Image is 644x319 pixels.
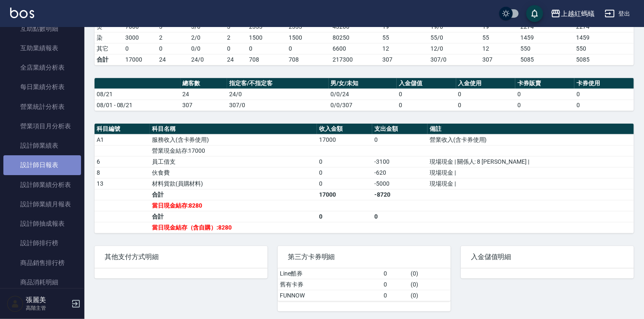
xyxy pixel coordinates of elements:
[181,100,227,111] td: 307
[225,32,247,43] td: 2
[547,5,598,22] button: 上越紅螞蟻
[150,167,317,178] td: 伙食費
[150,156,317,167] td: 員工借支
[456,100,515,111] td: 0
[150,222,317,233] td: 當日現金結存（含自購）:8280
[574,100,634,111] td: 0
[95,178,150,189] td: 13
[3,155,81,175] a: 設計師日報表
[574,54,634,65] td: 5085
[330,54,380,65] td: 217300
[428,178,634,189] td: 現場現金 |
[227,100,328,111] td: 307/0
[372,156,428,167] td: -3100
[225,54,247,65] td: 24
[287,43,330,54] td: 0
[3,97,81,116] a: 營業統計分析表
[372,167,428,178] td: -620
[372,178,428,189] td: -5000
[330,32,380,43] td: 80250
[227,89,328,100] td: 24/0
[471,253,624,261] span: 入金儲值明細
[561,8,595,19] div: 上越紅螞蟻
[95,156,150,167] td: 6
[3,273,81,292] a: 商品消耗明細
[480,43,518,54] td: 12
[123,54,157,65] td: 17000
[247,43,287,54] td: 0
[382,268,409,279] td: 0
[397,78,456,89] th: 入金儲值
[480,54,518,65] td: 307
[157,32,189,43] td: 2
[3,77,81,97] a: 每日業績分析表
[574,32,634,43] td: 1459
[189,32,225,43] td: 2 / 0
[3,19,81,38] a: 互助點數明細
[189,54,225,65] td: 24/0
[3,116,81,136] a: 營業項目月分析表
[372,189,428,200] td: -8720
[287,54,330,65] td: 708
[317,156,372,167] td: 0
[515,100,574,111] td: 0
[95,134,150,145] td: A1
[518,54,574,65] td: 5085
[515,78,574,89] th: 卡券販賣
[317,178,372,189] td: 0
[397,100,456,111] td: 0
[95,78,634,111] table: a dense table
[526,5,543,22] button: save
[329,89,397,100] td: 0/0/24
[95,100,181,111] td: 08/01 - 08/21
[380,32,428,43] td: 55
[181,89,227,100] td: 24
[150,124,317,135] th: 科目名稱
[382,279,409,290] td: 0
[574,89,634,100] td: 0
[329,78,397,89] th: 男/女/未知
[428,54,480,65] td: 307/0
[317,134,372,145] td: 17000
[372,134,428,145] td: 0
[288,253,441,261] span: 第三方卡券明細
[3,136,81,155] a: 設計師業績表
[480,32,518,43] td: 55
[3,253,81,273] a: 商品銷售排行榜
[181,78,227,89] th: 總客數
[247,32,287,43] td: 1500
[574,78,634,89] th: 卡券使用
[428,43,480,54] td: 12 / 0
[317,189,372,200] td: 17000
[278,268,451,301] table: a dense table
[150,134,317,145] td: 服務收入(含卡券使用)
[95,32,123,43] td: 染
[409,268,451,279] td: ( 0 )
[380,43,428,54] td: 12
[518,43,574,54] td: 550
[95,89,181,100] td: 08/21
[382,290,409,301] td: 0
[515,89,574,100] td: 0
[428,167,634,178] td: 現場現金 |
[428,134,634,145] td: 營業收入(含卡券使用)
[428,124,634,135] th: 備註
[317,211,372,222] td: 0
[601,6,634,22] button: 登出
[3,214,81,233] a: 設計師抽成報表
[428,156,634,167] td: 現場現金 | 關係人: 8 [PERSON_NAME] |
[157,54,189,65] td: 24
[278,290,382,301] td: FUNNOW
[329,100,397,111] td: 0/0/307
[456,78,515,89] th: 入金使用
[26,304,69,312] p: 高階主管
[409,290,451,301] td: ( 0 )
[95,54,123,65] td: 合計
[428,32,480,43] td: 55 / 0
[3,195,81,214] a: 設計師業績月報表
[397,89,456,100] td: 0
[372,211,428,222] td: 0
[95,43,123,54] td: 其它
[287,32,330,43] td: 1500
[330,43,380,54] td: 6600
